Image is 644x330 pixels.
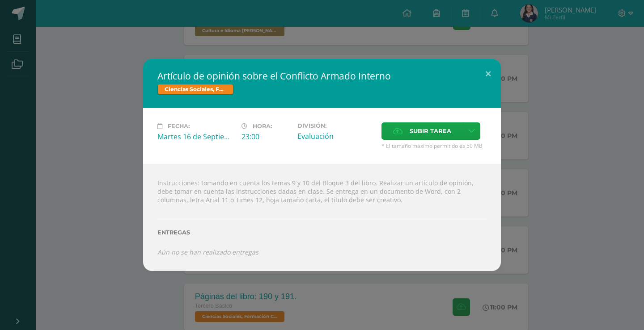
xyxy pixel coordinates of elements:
[157,132,234,142] div: Martes 16 de Septiembre
[241,132,290,142] div: 23:00
[297,122,374,129] label: División:
[157,229,487,236] label: Entregas
[157,70,487,82] h2: Artículo de opinión sobre el Conflicto Armado Interno
[253,123,272,129] span: Hora:
[157,84,233,95] span: Ciencias Sociales, Formación Ciudadana e Interculturalidad
[143,164,501,271] div: Instrucciones: tomando en cuenta los temas 9 y 10 del Bloque 3 del libro. Realizar un artículo de...
[410,123,451,139] span: Subir tarea
[381,142,487,150] span: * El tamaño máximo permitido es 50 MB
[168,123,190,129] span: Fecha:
[157,248,258,256] i: Aún no se han realizado entregas
[297,131,374,141] div: Evaluación
[475,59,501,89] button: Close (Esc)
